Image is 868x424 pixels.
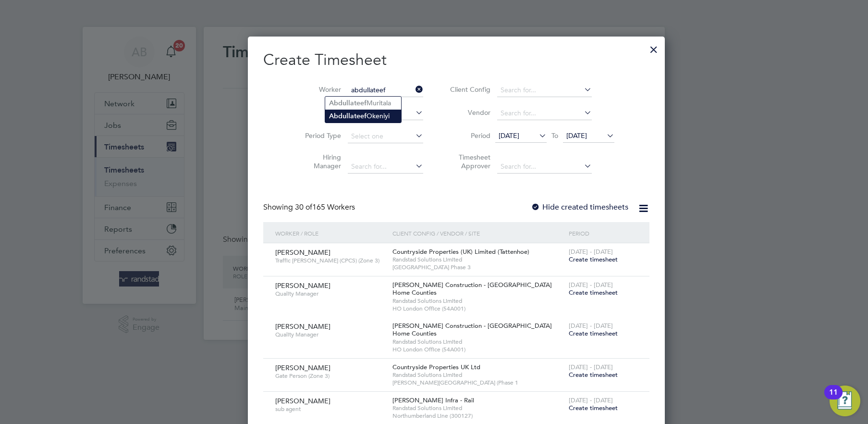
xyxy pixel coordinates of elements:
[275,363,330,372] span: [PERSON_NAME]
[275,281,330,290] span: [PERSON_NAME]
[392,346,563,353] span: HO London Office (54A001)
[392,263,563,271] span: [GEOGRAPHIC_DATA] Phase 3
[392,297,563,305] span: Randstad Solutions Limited
[325,110,401,123] li: Okeniyi
[298,131,341,140] label: Period Type
[566,131,587,140] span: [DATE]
[275,257,385,264] span: Traffic [PERSON_NAME] (CPCS) (Zone 3)
[392,322,552,338] span: [PERSON_NAME] Construction - [GEOGRAPHIC_DATA] Home Counties
[392,248,529,256] span: Countryside Properties (UK) Limited (Tattenhoe)
[392,338,563,346] span: Randstad Solutions Limited
[263,50,649,70] h2: Create Timesheet
[392,281,552,297] span: [PERSON_NAME] Construction - [GEOGRAPHIC_DATA] Home Counties
[348,130,423,143] input: Select one
[447,131,490,140] label: Period
[392,396,474,404] span: [PERSON_NAME] Infra - Rail
[392,305,563,312] span: HO London Office (54A001)
[447,108,490,117] label: Vendor
[298,153,341,170] label: Hiring Manager
[392,412,563,420] span: Northumberland Line (300127)
[275,405,385,413] span: sub agent
[298,85,341,94] label: Worker
[829,392,838,405] div: 11
[569,329,618,337] span: Create timesheet
[273,222,390,244] div: Worker / Role
[392,379,563,387] span: [PERSON_NAME][GEOGRAPHIC_DATA] (Phase 1
[275,397,330,405] span: [PERSON_NAME]
[392,363,480,371] span: Countryside Properties UK Ltd
[569,288,618,297] span: Create timesheet
[348,160,423,174] input: Search for...
[390,222,566,244] div: Client Config / Vendor / Site
[497,84,592,97] input: Search for...
[329,99,367,107] b: Abdullateef
[298,108,341,117] label: Site
[569,281,613,289] span: [DATE] - [DATE]
[275,331,385,338] span: Quality Manager
[569,248,613,256] span: [DATE] - [DATE]
[275,322,330,331] span: [PERSON_NAME]
[392,404,563,412] span: Randstad Solutions Limited
[569,255,618,263] span: Create timesheet
[497,160,592,174] input: Search for...
[275,372,385,380] span: Gate Person (Zone 3)
[549,129,561,142] span: To
[447,85,490,94] label: Client Config
[275,248,330,257] span: [PERSON_NAME]
[569,404,618,412] span: Create timesheet
[531,202,628,212] label: Hide created timesheets
[569,363,613,371] span: [DATE] - [DATE]
[499,131,519,140] span: [DATE]
[329,112,367,120] b: Abdullateef
[392,371,563,379] span: Randstad Solutions Limited
[295,202,355,212] span: 165 Workers
[569,322,613,330] span: [DATE] - [DATE]
[275,290,385,298] span: Quality Manager
[263,202,357,212] div: Showing
[569,371,618,379] span: Create timesheet
[447,153,490,170] label: Timesheet Approver
[295,202,312,212] span: 30 of
[392,256,563,263] span: Randstad Solutions Limited
[569,396,613,404] span: [DATE] - [DATE]
[348,84,423,97] input: Search for...
[830,386,860,416] button: Open Resource Center, 11 new notifications
[566,222,640,244] div: Period
[325,97,401,110] li: Muritala
[497,107,592,120] input: Search for...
